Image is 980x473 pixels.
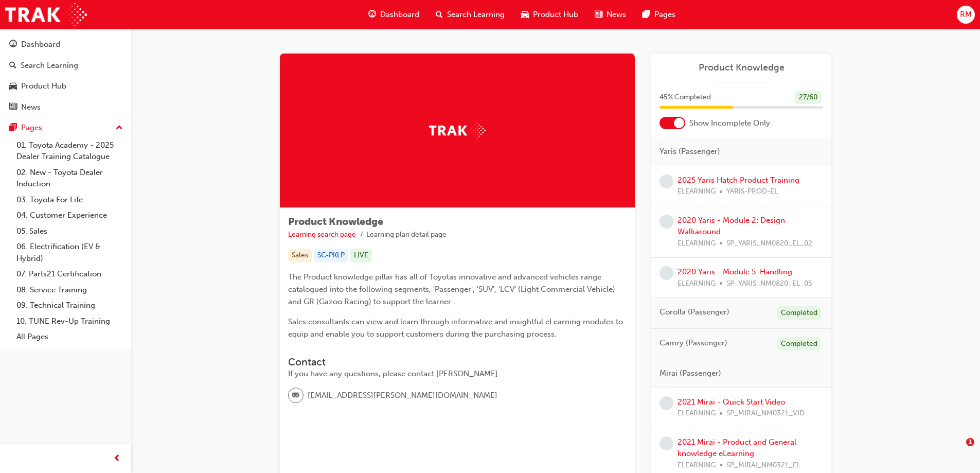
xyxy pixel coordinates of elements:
span: email-icon [292,389,299,402]
li: Learning plan detail page [366,229,447,241]
span: SP_MIRAI_NM0321_EL [726,460,800,471]
span: learningRecordVerb_NONE-icon [660,396,673,410]
span: Corolla (Passenger) [660,306,729,318]
span: SP_MIRAI_NM0321_VID [726,408,805,419]
span: pages-icon [9,124,17,133]
div: News [21,101,41,113]
span: The Product knowledge pillar has all of Toyotas innovative and advanced vehicles range catalogued... [288,272,617,306]
button: Pages [4,118,127,137]
h3: Contact [288,356,627,368]
span: ELEARNING [678,238,716,250]
a: 2021 Mirai - Quick Start Video [678,397,785,407]
span: SP_YARIS_NM0820_EL_02 [726,238,812,250]
span: pages-icon [643,8,650,21]
div: Search Learning [21,60,78,72]
a: 09. Technical Training [12,297,127,313]
span: [EMAIL_ADDRESS][PERSON_NAME][DOMAIN_NAME] [308,390,497,401]
a: News [4,98,127,117]
span: Show Incomplete Only [689,117,770,129]
a: 01. Toyota Academy - 2025 Dealer Training Catalogue [12,137,127,165]
a: 04. Customer Experience [12,207,127,223]
a: 05. Sales [12,223,127,239]
a: car-iconProduct Hub [513,4,586,25]
div: SC-PKLP [314,249,348,262]
a: 02. New - Toyota Dealer Induction [12,165,127,192]
span: car-icon [521,8,529,21]
button: DashboardSearch LearningProduct HubNews [4,33,127,118]
span: ELEARNING [678,278,716,290]
span: ELEARNING [678,186,716,198]
img: Trak [5,3,87,26]
img: Trak [429,122,486,138]
a: 08. Service Training [12,282,127,298]
span: Sales consultants can view and learn through informative and insightful eLearning modules to equi... [288,317,625,339]
a: Product Knowledge [660,62,823,74]
iframe: Intercom live chat [945,438,970,463]
span: search-icon [9,61,16,71]
span: learningRecordVerb_NONE-icon [660,266,673,280]
span: RM [960,9,972,21]
span: Yaris (Passenger) [660,146,720,157]
span: 1 [966,438,974,446]
span: Dashboard [380,9,419,21]
span: Search Learning [447,9,505,21]
span: Camry (Passenger) [660,337,727,349]
div: Sales [288,249,312,262]
span: prev-icon [113,452,121,465]
span: Product Hub [533,9,578,21]
a: Dashboard [4,35,127,54]
a: 2020 Yaris - Module 5: Handling [678,267,792,276]
div: Completed [777,337,821,351]
span: YARIS-PROD-EL [726,186,778,198]
span: 45 % Completed [660,92,711,103]
div: If you have any questions, please contact [PERSON_NAME]. [288,368,627,380]
button: RM [957,6,975,24]
a: news-iconNews [586,4,634,25]
span: learningRecordVerb_NONE-icon [660,436,673,450]
span: SP_YARIS_NM0820_EL_05 [726,278,812,290]
div: Product Hub [21,80,66,92]
a: pages-iconPages [634,4,684,25]
span: car-icon [9,82,17,91]
span: Mirai (Passenger) [660,367,721,379]
a: 07. Parts21 Certification [12,266,127,282]
div: Pages [21,122,42,134]
div: LIVE [350,249,372,262]
a: 10. TUNE Rev-Up Training [12,313,127,329]
a: Learning search page [288,230,356,239]
span: Product Knowledge [288,216,383,227]
a: 03. Toyota For Life [12,192,127,208]
a: Search Learning [4,56,127,75]
div: Dashboard [21,39,60,50]
div: 27 / 60 [795,91,821,104]
a: guage-iconDashboard [360,4,427,25]
a: All Pages [12,329,127,345]
a: 2020 Yaris - Module 2: Design Walkaround [678,216,785,237]
a: search-iconSearch Learning [427,4,513,25]
a: Product Hub [4,77,127,96]
span: ELEARNING [678,408,716,419]
div: Completed [777,306,821,320]
span: guage-icon [9,40,17,49]
span: guage-icon [368,8,376,21]
span: ELEARNING [678,460,716,471]
span: news-icon [9,103,17,112]
span: learningRecordVerb_NONE-icon [660,215,673,229]
span: news-icon [595,8,602,21]
span: search-icon [436,8,443,21]
span: News [607,9,626,21]
span: learningRecordVerb_NONE-icon [660,174,673,188]
span: Pages [654,9,675,21]
a: 06. Electrification (EV & Hybrid) [12,239,127,266]
a: 2025 Yaris Hatch Product Training [678,176,799,185]
a: 2021 Mirai - Product and General knowledge eLearning [678,437,796,459]
span: up-icon [116,121,123,135]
